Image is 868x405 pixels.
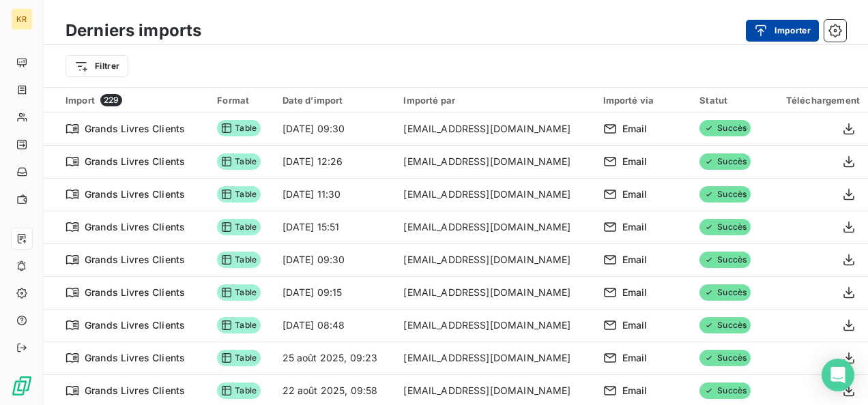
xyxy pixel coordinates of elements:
span: Succès [699,252,751,268]
td: 25 août 2025, 09:23 [274,342,396,374]
span: Email [622,155,648,168]
div: Importé via [603,95,684,106]
td: [DATE] 12:26 [274,145,396,178]
span: Email [622,187,648,201]
span: Grands Livres Clients [85,253,185,267]
span: Grands Livres Clients [85,187,185,201]
span: Succès [699,284,751,301]
span: Email [622,286,648,299]
span: Table [217,382,261,399]
td: [EMAIL_ADDRESS][DOMAIN_NAME] [395,178,594,211]
span: Table [217,317,261,333]
div: Statut [699,95,762,106]
td: [EMAIL_ADDRESS][DOMAIN_NAME] [395,276,594,309]
td: [DATE] 09:30 [274,112,396,145]
span: Table [217,350,261,366]
div: Importé par [403,95,586,106]
div: Format [217,95,265,106]
td: [EMAIL_ADDRESS][DOMAIN_NAME] [395,211,594,243]
span: Succès [699,186,751,202]
span: 229 [100,94,122,106]
span: Table [217,252,261,268]
div: Téléchargement [779,95,860,106]
div: Date d’import [283,95,388,106]
span: Succès [699,382,751,399]
td: [DATE] 15:51 [274,211,396,243]
span: Grands Livres Clients [85,155,185,168]
td: [EMAIL_ADDRESS][DOMAIN_NAME] [395,145,594,178]
td: [EMAIL_ADDRESS][DOMAIN_NAME] [395,112,594,145]
td: [EMAIL_ADDRESS][DOMAIN_NAME] [395,342,594,374]
td: [EMAIL_ADDRESS][DOMAIN_NAME] [395,243,594,276]
div: KR [11,8,33,30]
span: Table [217,153,261,170]
span: Email [622,318,648,332]
span: Succès [699,219,751,235]
span: Grands Livres Clients [85,384,185,397]
td: [DATE] 08:48 [274,309,396,342]
button: Importer [746,20,819,42]
span: Succès [699,153,751,170]
div: Import [66,94,201,106]
span: Grands Livres Clients [85,318,185,332]
span: Succès [699,317,751,333]
td: [DATE] 09:15 [274,276,396,309]
span: Table [217,284,261,301]
button: Filtrer [66,55,128,77]
td: [DATE] 09:30 [274,243,396,276]
span: Table [217,219,261,235]
span: Email [622,220,648,234]
span: Table [217,186,261,202]
span: Succès [699,350,751,366]
span: Grands Livres Clients [85,122,185,136]
span: Grands Livres Clients [85,220,185,234]
img: Logo LeanPay [11,375,33,397]
span: Succès [699,120,751,136]
td: [EMAIL_ADDRESS][DOMAIN_NAME] [395,309,594,342]
span: Email [622,122,648,136]
span: Grands Livres Clients [85,351,185,365]
span: Email [622,253,648,267]
h3: Derniers imports [66,18,201,43]
div: Open Intercom Messenger [822,359,854,391]
span: Email [622,351,648,365]
span: Email [622,384,648,397]
td: [DATE] 11:30 [274,178,396,211]
span: Grands Livres Clients [85,286,185,299]
span: Table [217,120,261,136]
